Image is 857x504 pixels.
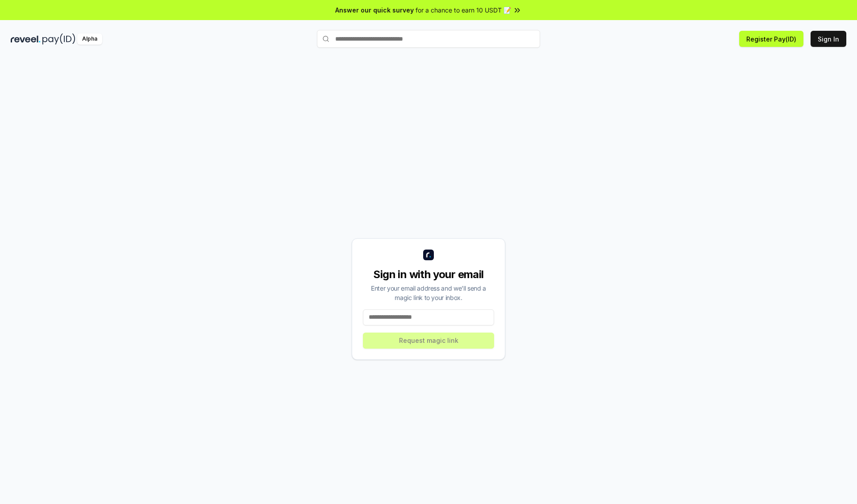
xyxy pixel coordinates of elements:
button: Sign In [811,31,846,47]
div: Sign in with your email [363,267,494,282]
img: logo_small [423,250,434,260]
img: reveel_dark [11,33,41,45]
div: Alpha [77,33,102,45]
span: Answer our quick survey [335,5,414,15]
div: Enter your email address and we’ll send a magic link to your inbox. [363,283,494,302]
button: Register Pay(ID) [739,31,803,47]
img: pay_id [42,33,75,45]
span: for a chance to earn 10 USDT 📝 [416,5,511,15]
